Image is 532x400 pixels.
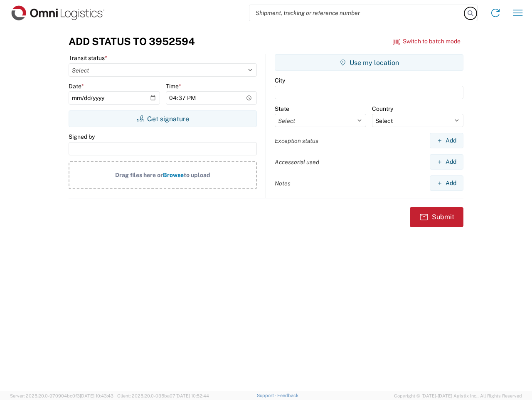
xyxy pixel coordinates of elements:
[275,105,289,112] label: State
[69,54,107,62] label: Transit status
[80,393,113,398] span: [DATE] 10:43:43
[249,5,465,21] input: Shipment, tracking or reference number
[175,393,209,398] span: [DATE] 10:52:44
[430,154,463,170] button: Add
[115,172,163,178] span: Drag files here or
[394,392,522,400] span: Copyright © [DATE]-[DATE] Agistix Inc., All Rights Reserved
[69,35,195,47] h3: Add Status to 3952594
[275,180,291,187] label: Notes
[430,175,463,191] button: Add
[277,393,298,398] a: Feedback
[163,172,184,178] span: Browse
[275,158,319,166] label: Accessorial used
[117,393,209,398] span: Client: 2025.20.0-035ba07
[10,393,113,398] span: Server: 2025.20.0-970904bc0f3
[372,105,393,112] label: Country
[430,133,463,148] button: Add
[184,172,210,178] span: to upload
[257,393,278,398] a: Support
[275,77,285,84] label: City
[410,207,463,227] button: Submit
[69,82,84,90] label: Date
[69,110,257,127] button: Get signature
[393,35,461,48] button: Switch to batch mode
[69,133,95,140] label: Signed by
[166,82,181,90] label: Time
[275,137,318,145] label: Exception status
[275,54,463,71] button: Use my location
